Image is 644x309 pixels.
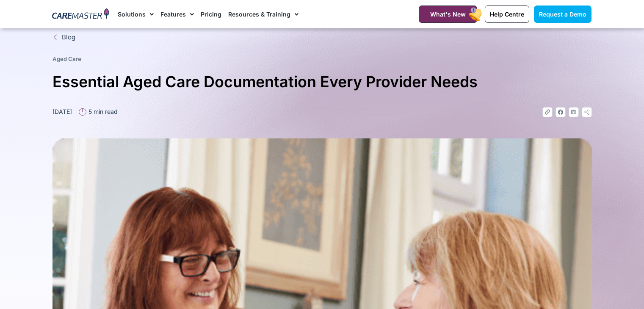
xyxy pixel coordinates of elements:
[86,107,118,116] span: 5 min read
[419,6,477,23] a: What's New
[485,6,529,23] a: Help Centre
[534,6,591,23] a: Request a Demo
[430,11,466,18] span: What's New
[539,11,586,18] span: Request a Demo
[60,33,75,42] span: Blog
[53,55,81,62] a: Aged Care
[490,11,524,18] span: Help Centre
[53,33,592,42] a: Blog
[52,8,109,21] img: CareMaster Logo
[53,69,592,94] h1: Essential Aged Care Documentation Every Provider Needs
[53,108,72,115] time: [DATE]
